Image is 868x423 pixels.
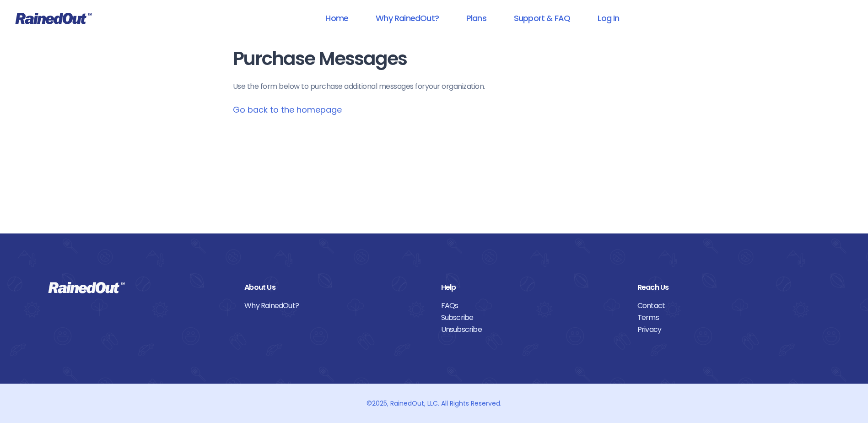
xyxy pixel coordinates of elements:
[637,282,820,293] div: Reach Us
[637,300,820,312] a: Contact
[586,8,631,28] a: Log In
[313,8,360,28] a: Home
[233,49,636,69] h1: Purchase Messages
[364,8,451,28] a: Why RainedOut?
[637,324,820,336] a: Privacy
[441,300,624,312] a: FAQs
[454,8,498,28] a: Plans
[244,282,427,293] div: About Us
[441,312,624,324] a: Subscribe
[441,324,624,336] a: Unsubscribe
[233,104,342,115] a: Go back to the homepage
[441,282,624,293] div: Help
[244,300,427,312] a: Why RainedOut?
[502,8,582,28] a: Support & FAQ
[637,312,820,324] a: Terms
[233,81,636,92] p: Use the form below to purchase additional messages for your organization .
